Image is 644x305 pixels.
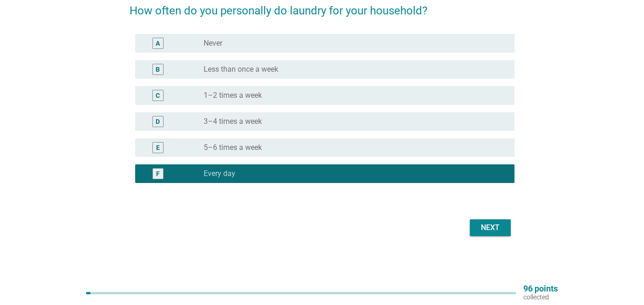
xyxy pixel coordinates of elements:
div: E [156,143,160,153]
p: 96 points [523,285,558,293]
label: 3–4 times a week [204,117,262,126]
label: Never [204,39,222,48]
div: C [156,91,160,101]
div: Next [477,222,503,233]
div: A [156,39,160,48]
label: Every day [204,169,235,178]
div: B [156,65,160,75]
label: 5–6 times a week [204,143,262,152]
button: Next [470,219,511,236]
p: collected [523,293,558,301]
div: F [156,169,160,179]
label: 1–2 times a week [204,91,262,100]
label: Less than once a week [204,65,278,74]
div: D [156,117,160,127]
